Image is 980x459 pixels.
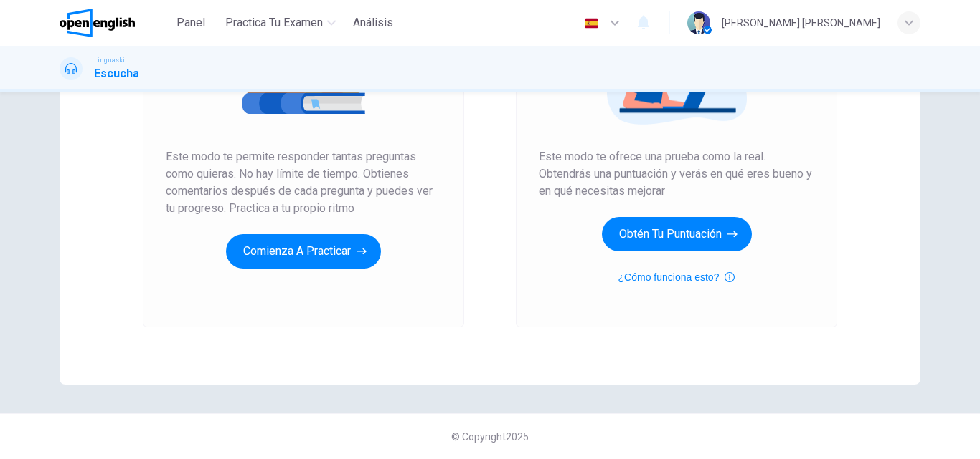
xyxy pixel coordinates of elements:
img: OpenEnglish logo [60,9,135,37]
button: Practica tu examen [220,10,341,36]
button: Análisis [347,10,399,36]
span: Análisis [353,14,393,32]
button: Obtén tu puntuación [602,217,752,251]
button: Panel [168,10,214,36]
a: OpenEnglish logo [60,9,168,37]
h1: Escucha [94,65,139,82]
img: Profile picture [687,11,710,34]
span: Este modo te permite responder tantas preguntas como quieras. No hay límite de tiempo. Obtienes c... [166,148,441,217]
img: es [583,18,600,29]
div: [PERSON_NAME] [PERSON_NAME] [722,14,880,32]
button: ¿Cómo funciona esto? [618,269,735,286]
span: Este modo te ofrece una prueba como la real. Obtendrás una puntuación y verás en qué eres bueno y... [539,148,814,200]
span: Practica tu examen [225,14,323,32]
span: Linguaskill [94,55,129,65]
span: © Copyright 2025 [451,431,529,443]
span: Panel [176,14,205,32]
button: Comienza a practicar [226,234,381,269]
